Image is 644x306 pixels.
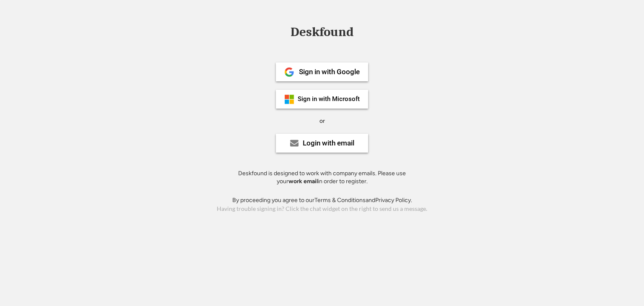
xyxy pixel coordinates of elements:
a: Terms & Conditions [314,197,366,204]
div: Deskfound is designed to work with company emails. Please use your in order to register. [228,169,416,186]
div: By proceeding you agree to our and [232,196,412,205]
div: Login with email [303,140,354,147]
div: Sign in with Microsoft [298,96,360,102]
strong: work email [288,178,318,185]
div: or [319,117,325,125]
img: ms-symbollockup_mssymbol_19.png [284,94,294,104]
div: Deskfound [286,26,358,39]
div: Sign in with Google [299,68,360,75]
img: 1024px-Google__G__Logo.svg.png [284,67,294,77]
a: Privacy Policy. [375,197,412,204]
